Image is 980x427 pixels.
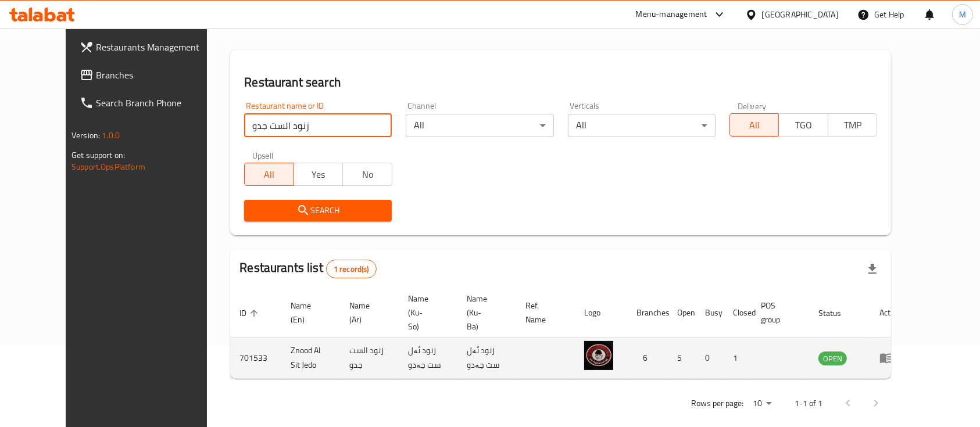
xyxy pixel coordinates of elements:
div: Total records count [326,260,377,278]
span: All [735,117,774,134]
p: Rows per page: [691,396,743,411]
button: Yes [294,163,343,186]
span: Branches [96,68,220,82]
td: زنود ئەل ست جەدو [399,338,457,379]
button: No [342,163,392,186]
a: Branches [70,61,230,89]
span: OPEN [818,352,847,365]
span: Name (Ku-So) [408,292,443,333]
td: 0 [696,338,724,379]
th: Action [870,288,910,338]
a: Search Branch Phone [70,89,230,117]
a: Support.OpsPlatform [71,159,145,174]
div: OPEN [818,351,847,365]
span: Name (Ku-Ba) [467,292,502,333]
div: All [406,114,553,137]
p: 1-1 of 1 [795,396,822,411]
span: 1 record(s) [327,264,376,275]
div: Menu-management [636,8,707,21]
span: ID [239,306,262,320]
span: Restaurants Management [96,40,220,54]
td: 6 [627,338,668,379]
th: Logo [575,288,627,338]
button: All [729,113,779,137]
img: Znood Al Sit Jedo [584,341,613,370]
td: Znood Al Sit Jedo [281,338,340,379]
h2: Restaurant search [244,74,877,91]
span: Version: [71,128,100,143]
input: Search for restaurant name or ID.. [244,114,392,137]
span: Search [253,203,382,218]
label: Upsell [252,151,274,159]
td: 5 [668,338,696,379]
button: All [244,163,294,186]
span: Get support on: [71,148,125,163]
span: Name (En) [291,299,326,326]
span: Ref. Name [525,299,561,326]
span: 1.0.0 [102,128,120,143]
th: Open [668,288,696,338]
div: All [568,114,716,137]
div: Export file [859,255,886,283]
th: Closed [724,288,752,338]
span: POS group [761,299,795,326]
td: 701533 [230,338,281,379]
label: Delivery [738,102,767,110]
div: Rows per page: [748,395,776,412]
button: TMP [828,113,877,137]
span: No [348,166,387,183]
a: Restaurants Management [70,33,230,61]
th: Busy [696,288,724,338]
table: enhanced table [230,288,910,379]
span: Search Branch Phone [96,96,220,110]
span: Name (Ar) [349,299,385,326]
span: TMP [833,117,872,134]
button: TGO [778,113,828,137]
td: 1 [724,338,752,379]
h2: Restaurants list [239,259,376,278]
th: Branches [627,288,668,338]
td: زنود ئەل ست جەدو [457,338,516,379]
button: Search [244,200,392,221]
div: [GEOGRAPHIC_DATA] [762,8,839,21]
span: Status [818,306,856,320]
div: Menu [879,351,901,365]
td: زنود الست جدو [340,338,399,379]
span: Yes [299,166,338,183]
span: All [249,166,289,183]
span: TGO [784,117,823,134]
span: M [959,8,966,21]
